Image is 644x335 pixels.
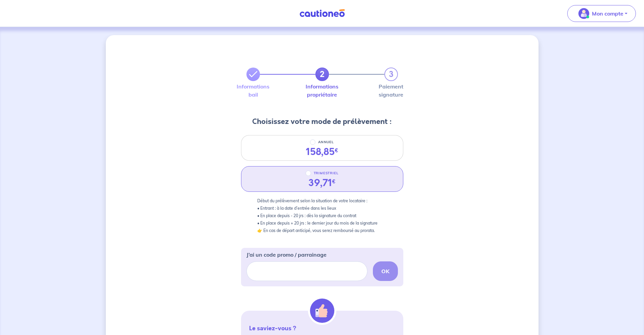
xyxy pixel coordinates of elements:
img: Cautioneo [297,9,348,18]
img: illu_alert_hand.svg [310,299,334,323]
img: illu_account_valid_menu.svg [578,8,589,19]
sup: € [335,147,338,154]
label: Informations bail [246,84,260,97]
p: Début du prélèvement selon la situation de votre locataire : • Entrant : à la date d’entrée dans ... [257,197,387,234]
button: illu_account_valid_menu.svgMon compte [567,5,636,22]
div: 39,71 [308,177,336,189]
h3: Choisissez votre mode de prélèvement : [252,116,392,127]
a: 2 [315,68,329,81]
sup: € [332,178,336,185]
label: Informations propriétaire [315,84,329,97]
div: 158,85 [306,146,338,158]
p: Le saviez-vous ? [249,324,395,332]
p: J’ai un code promo / parrainage [246,251,327,259]
p: Mon compte [592,9,623,18]
p: ANNUEL [318,138,334,146]
p: TRIMESTRIEL [314,169,339,177]
label: Paiement signature [384,84,398,97]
